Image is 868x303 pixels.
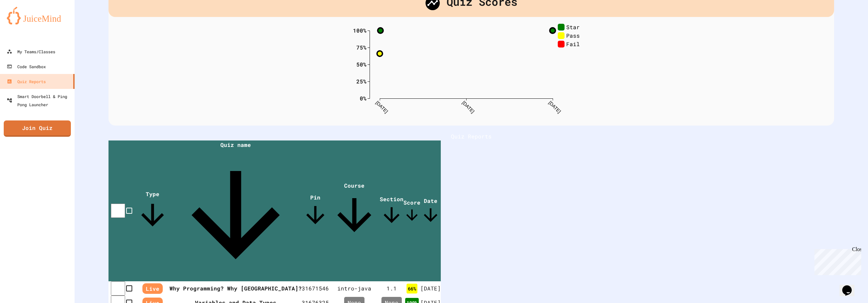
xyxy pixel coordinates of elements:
[380,195,403,227] span: Section
[812,246,861,275] iframe: chat widget
[407,284,417,293] div: 66 %
[4,120,71,137] a: Join Quiz
[170,281,302,296] th: Why Programming? Why [GEOGRAPHIC_DATA]?
[840,276,861,296] iframe: chat widget
[356,60,367,68] text: 50%
[3,3,47,43] div: Chat with us now!Close
[356,77,367,84] text: 25%
[356,43,367,51] text: 75%
[7,62,46,71] div: Code Sandbox
[136,190,170,232] span: Type
[302,194,329,229] span: Pin
[7,92,72,109] div: Smart Doorbell & Ping Pong Launcher
[170,141,302,281] span: Quiz name
[7,48,55,56] div: My Teams/Classes
[420,197,441,225] span: Date
[7,7,68,24] img: logo-orange.svg
[142,283,163,294] span: Live
[461,100,475,114] text: [DATE]
[329,284,380,292] div: intro-java
[403,199,420,224] span: Score
[360,94,367,101] text: 0%
[353,26,367,34] text: 100%
[7,77,46,86] div: Quiz Reports
[380,284,403,292] div: 1 . 1
[548,100,562,114] text: [DATE]
[111,204,125,218] input: select all desserts
[566,32,580,39] text: Pass
[302,281,329,296] td: 31671546
[566,40,580,47] text: Fail
[329,182,380,241] span: Course
[420,281,441,296] td: [DATE]
[566,23,580,30] text: Star
[108,132,834,140] h1: Quiz Reports
[375,100,389,114] text: [DATE]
